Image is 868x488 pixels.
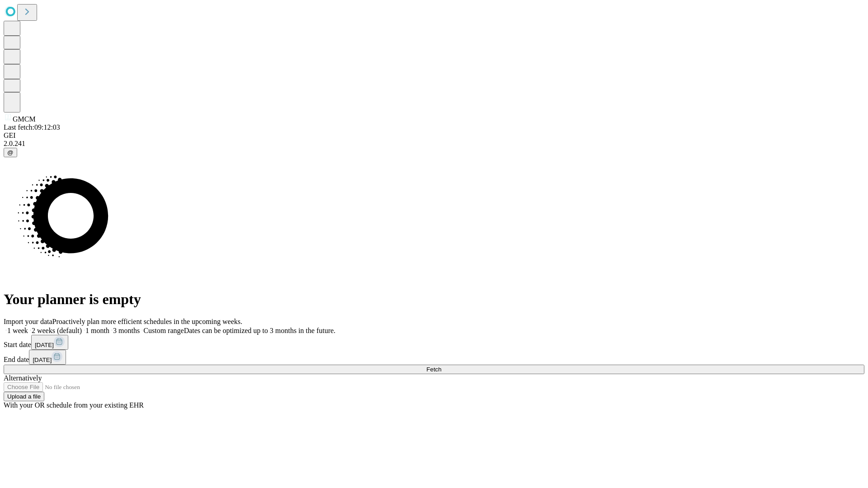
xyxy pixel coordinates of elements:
[31,335,68,350] button: [DATE]
[4,335,864,350] div: Start date
[4,291,864,308] h1: Your planner is empty
[52,318,242,325] span: Proactively plan more efficient schedules in the upcoming weeks.
[4,131,864,140] div: GEI
[4,148,17,157] button: @
[4,350,864,365] div: End date
[4,318,52,325] span: Import your data
[35,342,54,348] span: [DATE]
[29,350,66,365] button: [DATE]
[7,149,14,156] span: @
[184,327,335,334] span: Dates can be optimized up to 3 months in the future.
[4,140,864,148] div: 2.0.241
[4,365,864,374] button: Fetch
[32,327,82,334] span: 2 weeks (default)
[4,374,42,382] span: Alternatively
[113,327,140,334] span: 3 months
[143,327,184,334] span: Custom range
[4,392,44,401] button: Upload a file
[33,357,52,363] span: [DATE]
[426,366,441,373] span: Fetch
[4,123,60,131] span: Last fetch: 09:12:03
[7,327,28,334] span: 1 week
[4,401,144,409] span: With your OR schedule from your existing EHR
[13,115,36,123] span: GMCM
[85,327,109,334] span: 1 month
